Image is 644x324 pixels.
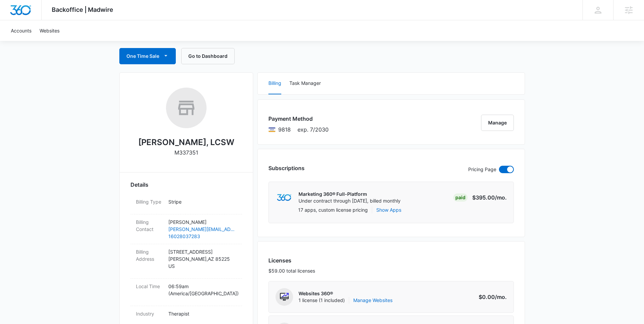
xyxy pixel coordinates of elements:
button: Task Manager [289,73,321,94]
p: Stripe [168,198,237,205]
p: M337351 [174,148,198,157]
button: Show Apps [376,206,401,213]
dt: Industry [136,310,163,317]
p: Marketing 360® Full-Platform [299,191,401,198]
p: $59.00 total licenses [268,267,315,274]
span: /mo. [495,194,507,201]
div: Local Time06:59am (America/[GEOGRAPHIC_DATA]) [130,279,242,306]
a: 16028037283 [168,233,237,240]
p: $0.00 [475,293,507,301]
p: 17 apps, custom license pricing [298,206,368,213]
span: exp. 7/2030 [297,125,329,134]
dt: Local Time [136,283,163,290]
img: marketing360Logo [277,194,291,201]
div: Billing Contact[PERSON_NAME][PERSON_NAME][EMAIL_ADDRESS][PERSON_NAME][DOMAIN_NAME]16028037283 [130,214,242,244]
dt: Billing Contact [136,218,163,233]
p: [PERSON_NAME] [168,218,237,226]
p: 06:59am ( America/[GEOGRAPHIC_DATA] ) [168,283,237,297]
button: One Time Sale [119,48,176,64]
div: Billing Address[STREET_ADDRESS][PERSON_NAME],AZ 85225US [130,244,242,279]
h2: [PERSON_NAME], LCSW [138,136,234,148]
p: Under contract through [DATE], billed monthly [299,198,401,204]
dt: Billing Address [136,248,163,262]
a: Websites [35,20,64,41]
span: Backoffice | Madwire [52,6,113,13]
button: Manage [481,115,514,131]
a: Manage Websites [353,297,392,304]
span: Visa ending with [278,125,291,134]
div: Paid [453,193,468,202]
button: Billing [268,73,281,94]
a: [PERSON_NAME][EMAIL_ADDRESS][PERSON_NAME][DOMAIN_NAME] [168,226,237,233]
h3: Payment Method [268,115,329,123]
h3: Licenses [268,256,315,264]
dt: Billing Type [136,198,163,205]
span: /mo. [495,294,507,300]
a: Accounts [7,20,35,41]
div: Billing TypeStripe [130,194,242,214]
p: [STREET_ADDRESS] [PERSON_NAME] , AZ 85225 US [168,248,237,270]
span: Details [130,181,148,189]
p: $395.00 [472,193,507,202]
p: Pricing Page [468,166,496,173]
p: Websites 360® [299,290,392,297]
span: 1 license (1 included) [299,297,392,304]
p: Therapist [168,310,237,317]
h3: Subscriptions [268,164,305,172]
button: Go to Dashboard [181,48,235,64]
